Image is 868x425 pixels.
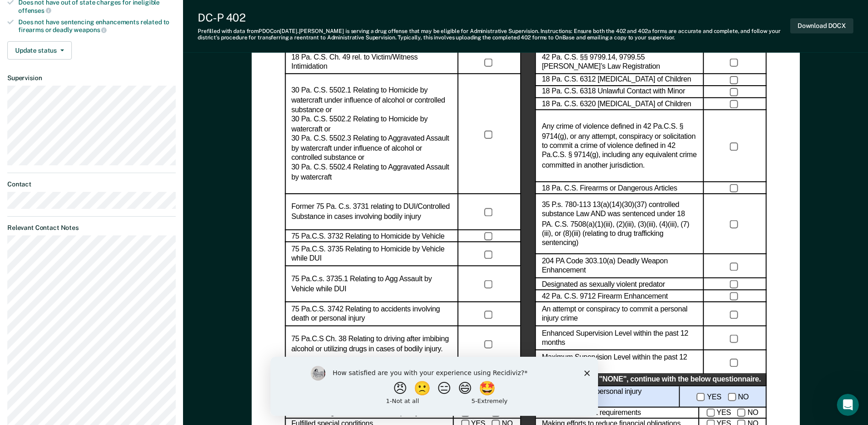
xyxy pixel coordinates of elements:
iframe: Intercom live chat [837,394,859,416]
button: Update status [7,41,72,60]
label: 75 Pa.C.S. 3742 Relating to accidents involving death or personal injury [291,305,452,324]
iframe: Survey by Kim from Recidiviz [270,357,598,416]
label: 30 Pa. C.S. 5502.1 Relating to Homicide by watercraft under influence of alcohol or controlled su... [291,86,452,182]
span: weapons [74,26,107,33]
label: 204 PA Code 303.10(a) Deadly Weapon Enhancement [542,257,697,276]
button: Download DOCX [790,18,853,33]
label: 75 Pa.C.S. 3735 Relating to Homicide by Vehicle while DUI [291,245,452,264]
div: Prefilled with data from PDOC on [DATE] . [PERSON_NAME] is serving a drug offense that may be eli... [198,28,790,41]
label: 18 Pa. C.S. 6312 [MEDICAL_DATA] of Children [542,75,691,85]
label: 75 Pa.C.S Ch. 38 Relating to driving after imbibing alcohol or utilizing drugs in cases of bodily... [291,335,452,354]
div: YES NO [699,407,766,419]
div: Does not have sentencing enhancements related to firearms or deadly [18,18,176,34]
div: DC-P 402 [198,11,790,24]
label: 42 Pa. C.S. 9712 Firearm Enhancement [542,292,668,301]
dt: Contact [7,180,176,188]
label: 35 P.s. 780-113 13(a)(14)(30)(37) controlled substance Law AND was sentenced under 18 PA. C.S. 75... [542,200,697,248]
label: 75 Pa.C.s. 3735.1 Relating to Agg Assault by Vehicle while DUI [291,275,452,294]
label: Designated as sexually violent predator [542,279,665,289]
label: Any crime of violence defined in 42 Pa.C.S. § 9714(g), or any attempt, conspiracy or solicitation... [542,122,697,170]
label: Maximum Supervision Level within the past 12 months [542,353,697,372]
div: Fulfilled treatment requirements [535,407,699,419]
div: If any "YES" is checked above, then the reentrant is not eligible for Administrative Parole. If "... [285,375,766,386]
label: 18 Pa. C.S. Ch. 49 rel. to Victim/Witness Intimidation [291,53,452,72]
label: 75 Pa.C.S. 3732 Relating to Homicide by Vehicle [291,231,444,241]
dt: Supervision [7,74,176,82]
label: 18 Pa. C.S. Firearms or Dangerous Articles [542,184,677,193]
span: offenses [18,7,51,14]
dt: Relevant Contact Notes [7,224,176,232]
label: 42 Pa. C.S. §§ 9799.14, 9799.55 [PERSON_NAME]’s Law Registration [542,53,697,72]
label: Former 75 Pa. C.s. 3731 relating to DUI/Controlled Substance in cases involving bodily injury [291,202,452,222]
label: 18 Pa. C.S. 6320 [MEDICAL_DATA] of Children [542,99,691,109]
div: YES NO [680,386,766,407]
label: 18 Pa. C.S. 6318 Unlawful Contact with Minor [542,87,685,97]
label: Enhanced Supervision Level within the past 12 months [542,329,697,348]
label: An attempt or conspiracy to commit a personal injury crime [542,305,697,324]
